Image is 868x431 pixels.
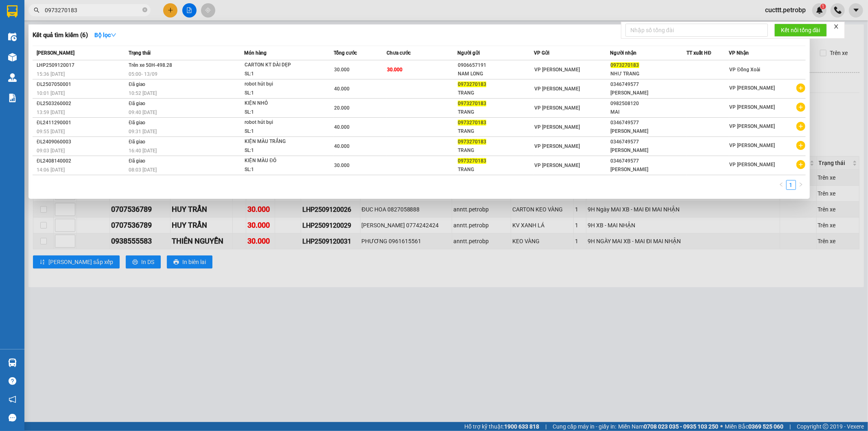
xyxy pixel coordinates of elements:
[334,124,350,130] span: 40.000
[729,50,749,56] span: VP Nhận
[334,86,350,92] span: 40.000
[8,33,17,41] img: warehouse-icon
[245,137,306,146] div: KIỆN MÀU TRẮNG
[37,157,126,165] div: ĐL2408140002
[334,163,350,168] span: 30.000
[796,160,805,169] span: plus-circle
[730,67,761,73] span: VP Đồng Xoài
[611,138,687,146] div: 0346749577
[611,146,687,155] div: [PERSON_NAME]
[37,148,65,154] span: 09:03 [DATE]
[37,71,65,77] span: 15:36 [DATE]
[458,158,486,164] span: 0973270183
[245,61,306,70] div: CARTON KT DÀI DẸP
[334,67,350,73] span: 30.000
[245,156,306,165] div: KIỆN MÀU ĐỎ
[458,101,486,106] span: 0973270183
[245,127,306,136] div: SL: 1
[387,50,411,56] span: Chưa cước
[8,53,17,62] img: warehouse-icon
[142,7,147,12] span: close-circle
[611,165,687,174] div: [PERSON_NAME]
[129,81,145,87] span: Đã giao
[245,80,306,89] div: robot hút bụi
[37,80,126,89] div: ĐL2507050001
[244,50,267,56] span: Món hàng
[776,180,786,190] li: Previous Page
[833,24,839,29] span: close
[37,90,65,96] span: 10:01 [DATE]
[611,89,687,97] div: [PERSON_NAME]
[458,81,486,87] span: 0973270183
[8,94,17,102] img: solution-icon
[781,26,820,35] span: Kết nối tổng đài
[245,70,306,79] div: SL: 1
[129,158,145,164] span: Đã giao
[534,143,580,149] span: VP [PERSON_NAME]
[458,108,533,117] div: TRANG
[458,120,486,125] span: 0973270183
[458,139,486,145] span: 0973270183
[730,162,775,167] span: VP [PERSON_NAME]
[611,108,687,117] div: MAI
[458,146,533,155] div: TRANG
[730,85,775,91] span: VP [PERSON_NAME]
[37,50,74,56] span: [PERSON_NAME]
[610,50,637,56] span: Người nhận
[129,120,145,125] span: Đã giao
[458,61,533,70] div: 0906657191
[111,32,116,38] span: down
[534,67,580,73] span: VP [PERSON_NAME]
[458,70,533,78] div: NAM LONG
[776,180,786,190] button: left
[7,5,17,18] img: logo-vxr
[534,86,580,92] span: VP [PERSON_NAME]
[245,165,306,174] div: SL: 1
[687,50,712,56] span: TT xuất HĐ
[611,80,687,89] div: 0346749577
[611,62,639,68] span: 0973270183
[129,167,157,173] span: 08:03 [DATE]
[9,414,16,422] span: message
[245,99,306,108] div: KIỆN NHỎ
[730,123,775,129] span: VP [PERSON_NAME]
[245,118,306,127] div: robot hút bụi
[334,105,350,111] span: 20.000
[534,105,580,111] span: VP [PERSON_NAME]
[796,103,805,112] span: plus-circle
[34,7,39,13] span: search
[611,70,687,78] div: NHƯ TRANG
[796,180,806,190] li: Next Page
[796,180,806,190] button: right
[245,108,306,117] div: SL: 1
[37,99,126,108] div: ĐL2503260002
[334,50,357,56] span: Tổng cước
[534,163,580,168] span: VP [PERSON_NAME]
[129,90,157,96] span: 10:52 [DATE]
[611,119,687,127] div: 0346749577
[129,71,157,77] span: 05:00 - 13/09
[37,119,126,127] div: ĐL2411290001
[458,127,533,136] div: TRANG
[8,358,17,367] img: warehouse-icon
[458,89,533,97] div: TRANG
[37,110,65,115] span: 13:59 [DATE]
[8,73,17,82] img: warehouse-icon
[142,7,147,14] span: close-circle
[787,180,796,189] a: 1
[457,50,480,56] span: Người gửi
[37,138,126,146] div: ĐL2409060003
[37,167,65,173] span: 14:06 [DATE]
[129,148,157,154] span: 16:40 [DATE]
[534,50,549,56] span: VP Gửi
[458,165,533,174] div: TRANG
[33,31,88,40] h3: Kết quả tìm kiếm ( 6 )
[88,29,123,42] button: Bộ lọcdown
[611,157,687,165] div: 0346749577
[129,139,145,145] span: Đã giao
[129,129,157,134] span: 09:31 [DATE]
[9,377,16,385] span: question-circle
[796,122,805,131] span: plus-circle
[129,101,145,106] span: Đã giao
[796,141,805,150] span: plus-circle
